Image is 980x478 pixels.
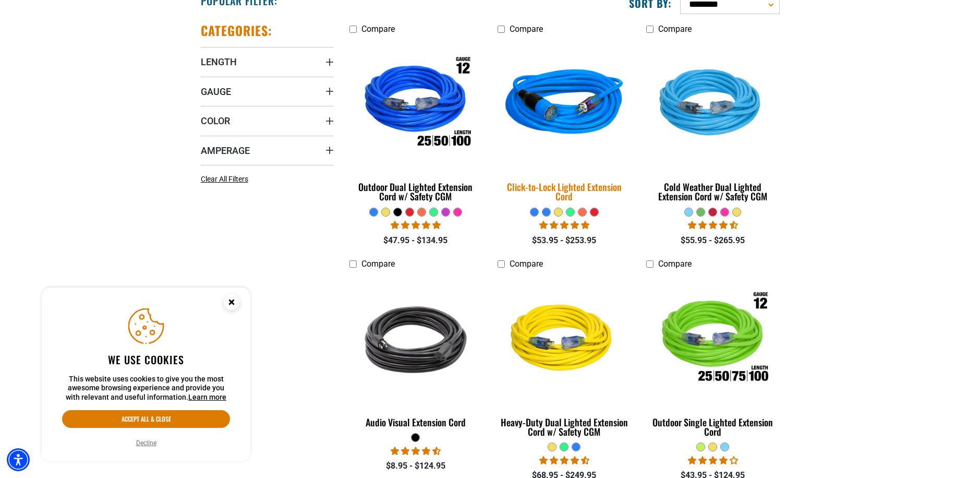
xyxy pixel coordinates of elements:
span: 4.71 stars [391,446,441,456]
div: Audio Visual Extension Cord [349,417,482,427]
a: black Audio Visual Extension Cord [349,274,482,433]
span: Amperage [201,145,250,157]
span: Compare [658,24,692,34]
a: Clear All Filters [201,174,252,185]
p: This website uses cookies to give you the most awesome browsing experience and provide you with r... [62,375,230,402]
span: Compare [658,259,692,269]
a: yellow Heavy-Duty Dual Lighted Extension Cord w/ Safety CGM [498,274,631,443]
span: Length [201,56,237,68]
img: blue [491,38,637,171]
span: 4.64 stars [539,456,589,465]
a: This website uses cookies to give you the most awesome browsing experience and provide you with r... [188,393,226,401]
a: blue Click-to-Lock Lighted Extension Cord [498,39,631,207]
h2: Categories: [201,22,273,39]
img: Outdoor Single Lighted Extension Cord [647,279,779,399]
span: Compare [361,259,395,269]
summary: Length [201,47,334,76]
span: Compare [361,24,395,34]
summary: Amperage [201,136,334,165]
div: Heavy-Duty Dual Lighted Extension Cord w/ Safety CGM [498,417,631,436]
span: 4.87 stars [539,220,589,230]
img: Outdoor Dual Lighted Extension Cord w/ Safety CGM [350,44,481,164]
img: yellow [499,279,630,399]
img: black [350,279,481,399]
aside: Cookie Consent [42,288,250,462]
img: Light Blue [647,44,779,164]
span: 4.81 stars [391,220,441,230]
a: Outdoor Dual Lighted Extension Cord w/ Safety CGM Outdoor Dual Lighted Extension Cord w/ Safety CGM [349,39,482,207]
div: Click-to-Lock Lighted Extension Cord [498,182,631,201]
div: $53.95 - $253.95 [498,234,631,247]
div: Accessibility Menu [7,448,30,471]
div: $8.95 - $124.95 [349,460,482,472]
div: $55.95 - $265.95 [646,234,779,247]
span: 4.62 stars [688,220,738,230]
button: Accept all & close [62,410,230,428]
h2: We use cookies [62,353,230,366]
div: Outdoor Single Lighted Extension Cord [646,417,779,436]
span: Compare [510,259,543,269]
span: Clear All Filters [201,175,248,183]
div: Cold Weather Dual Lighted Extension Cord w/ Safety CGM [646,182,779,201]
a: Light Blue Cold Weather Dual Lighted Extension Cord w/ Safety CGM [646,39,779,207]
span: Gauge [201,86,231,98]
button: Close this option [213,288,250,320]
span: 4.00 stars [688,456,738,465]
button: Decline [133,438,160,448]
summary: Color [201,106,334,135]
a: Outdoor Single Lighted Extension Cord Outdoor Single Lighted Extension Cord [646,274,779,443]
div: $47.95 - $134.95 [349,234,482,247]
div: Outdoor Dual Lighted Extension Cord w/ Safety CGM [349,182,482,201]
span: Compare [510,24,543,34]
span: Color [201,115,230,127]
summary: Gauge [201,77,334,106]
